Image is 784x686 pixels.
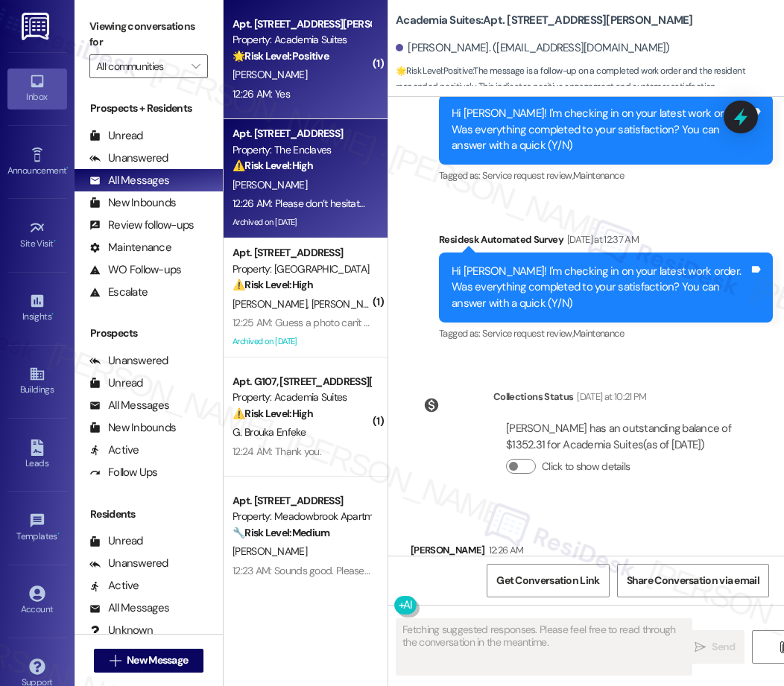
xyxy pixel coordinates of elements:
button: Share Conversation via email [617,564,769,597]
span: Get Conversation Link [496,573,599,588]
a: Inbox [7,69,67,109]
strong: 🔧 Risk Level: Medium [233,526,329,539]
div: [PERSON_NAME] [411,542,525,563]
div: Residesk Automated Survey [439,232,773,253]
input: All communities [96,54,184,78]
strong: 🌟 Risk Level: Positive [233,49,329,63]
button: New Message [94,649,204,673]
div: Property: [GEOGRAPHIC_DATA] [233,261,370,277]
span: • [57,529,60,539]
div: Archived on [DATE] [231,332,372,351]
label: Click to show details [542,459,630,474]
div: Unread [89,375,143,391]
a: Insights • [7,288,67,328]
div: Hi [PERSON_NAME]! I'm checking in on your latest work order. Was everything completed to your sat... [452,106,749,153]
a: Buildings [7,361,67,401]
div: 12:24 AM: Thank you. [233,445,321,458]
div: New Inbounds [89,195,176,211]
div: 12:25 AM: Guess a photo can't send but it's a wasp I found just sitting on my laundry [233,316,593,329]
div: Apt. [STREET_ADDRESS] [233,126,370,142]
span: [PERSON_NAME] [233,297,312,311]
div: Apt. G107, [STREET_ADDRESS][PERSON_NAME] [233,374,370,390]
div: Residents [75,506,223,522]
div: [PERSON_NAME]. ([EMAIL_ADDRESS][DOMAIN_NAME]) [396,40,670,56]
span: Share Conversation via email [627,573,759,588]
span: [PERSON_NAME] [233,178,307,191]
div: Escalate [89,285,148,300]
div: Unanswered [89,556,168,571]
strong: 🌟 Risk Level: Positive [396,65,472,77]
span: • [51,309,54,320]
div: Maintenance [89,240,171,255]
span: G. Brouka Enfeke [233,425,306,439]
a: Site Visit • [7,215,67,255]
div: Collections Status [493,389,573,404]
div: Prospects + Residents [75,101,223,116]
div: Unread [89,128,143,144]
div: Review follow-ups [89,217,194,233]
strong: ⚠️ Risk Level: High [233,407,313,420]
div: Archived on [DATE] [231,213,372,232]
button: Get Conversation Link [487,564,609,597]
span: • [66,163,69,174]
label: Viewing conversations for [89,15,208,54]
div: WO Follow-ups [89,262,181,278]
span: • [54,236,56,247]
div: New Inbounds [89,420,176,436]
div: 12:26 AM: Please don’t hesitate to reach out if you have any questions in the meantime. [233,197,606,210]
div: Apt. [STREET_ADDRESS][PERSON_NAME] [233,16,370,32]
span: Service request review , [482,327,573,340]
div: [DATE] at 10:21 PM [573,389,646,404]
div: Tagged as: [439,165,773,186]
div: Unanswered [89,353,168,369]
span: [PERSON_NAME] [312,297,386,311]
div: [PERSON_NAME] has an outstanding balance of $1352.31 for Academia Suites (as of [DATE]) [506,421,732,453]
div: Property: Academia Suites [233,32,370,48]
div: Tagged as: [439,323,773,344]
div: Active [89,442,139,458]
span: : The message is a follow-up on a completed work order and the resident responded positively. Thi... [396,63,784,95]
div: Unanswered [89,150,168,166]
div: Apt. [STREET_ADDRESS] [233,245,370,261]
span: Maintenance [573,169,624,182]
a: Templates • [7,508,67,548]
div: Property: Academia Suites [233,390,370,405]
div: All Messages [89,173,169,188]
i:  [695,641,706,653]
div: All Messages [89,600,169,616]
span: Service request review , [482,169,573,182]
span: New Message [127,652,188,668]
div: Unread [89,533,143,549]
div: Hi [PERSON_NAME]! I'm checking in on your latest work order. Was everything completed to your sat... [452,264,749,311]
div: 12:26 AM: Yes [233,87,290,101]
div: 12:26 AM [485,542,524,558]
a: Account [7,581,67,621]
span: [PERSON_NAME] [233,544,307,558]
img: ResiDesk Logo [22,13,52,40]
div: Property: The Enclaves [233,142,370,158]
span: Maintenance [573,327,624,340]
div: Apt. [STREET_ADDRESS] [233,493,370,509]
textarea: Fetching suggested responses. Please feel free to read through the conversation in the meantime. [396,619,692,675]
span: [PERSON_NAME] [233,68,307,81]
div: All Messages [89,398,169,413]
i:  [192,60,200,72]
div: Prospects [75,325,223,341]
div: 12:23 AM: Sounds good. Please reach out if anything else comes up! Have agreat day! [233,564,601,577]
strong: ⚠️ Risk Level: High [233,159,313,172]
div: Active [89,578,139,594]
a: Leads [7,435,67,475]
button: Send [685,630,745,664]
div: Property: Meadowbrook Apartments [233,509,370,524]
b: Academia Suites: Apt. [STREET_ADDRESS][PERSON_NAME] [396,13,693,28]
i:  [110,655,121,667]
strong: ⚠️ Risk Level: High [233,278,313,291]
div: Unknown [89,623,153,638]
div: [DATE] at 12:37 AM [563,232,639,247]
span: Send [712,639,735,655]
div: Follow Ups [89,465,158,480]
